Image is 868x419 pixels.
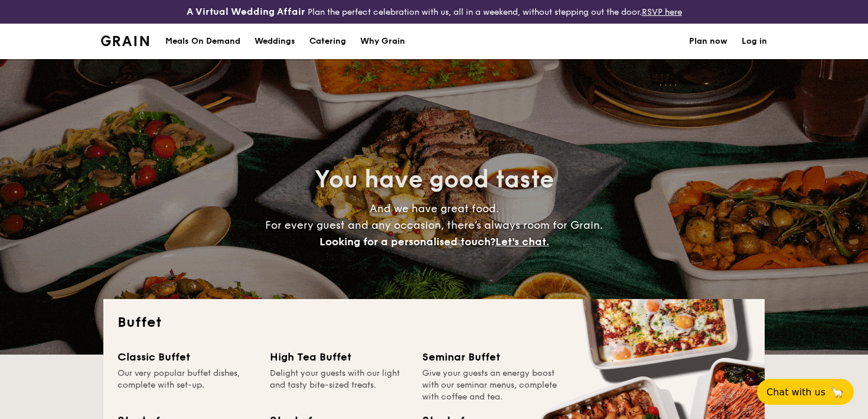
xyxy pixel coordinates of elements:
[830,385,844,399] span: 🦙
[422,368,560,403] div: Give your guests an energy boost with our seminar menus, complete with coffee and tea.
[101,35,149,46] a: Logotype
[270,368,408,403] div: Delight your guests with our light and tasty bite-sized treats.
[158,24,247,59] a: Meals On Demand
[247,24,302,59] a: Weddings
[757,379,854,405] button: Chat with us🦙
[360,24,405,59] div: Why Grain
[353,24,412,59] a: Why Grain
[101,35,149,46] img: Grain
[165,24,240,59] div: Meals On Demand
[766,386,825,398] span: Chat with us
[642,7,682,17] a: RSVP here
[309,24,346,59] h1: Catering
[118,368,256,403] div: Our very popular buffet dishes, complete with set-up.
[302,24,353,59] a: Catering
[495,235,549,248] span: Let's chat.
[689,24,727,59] a: Plan now
[118,349,256,365] div: Classic Buffet
[118,313,750,332] h2: Buffet
[742,24,767,59] a: Log in
[254,24,295,59] div: Weddings
[270,349,408,365] div: High Tea Buffet
[422,349,560,365] div: Seminar Buffet
[187,5,305,19] h4: A Virtual Wedding Affair
[145,5,723,19] div: Plan the perfect celebration with us, all in a weekend, without stepping out the door.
